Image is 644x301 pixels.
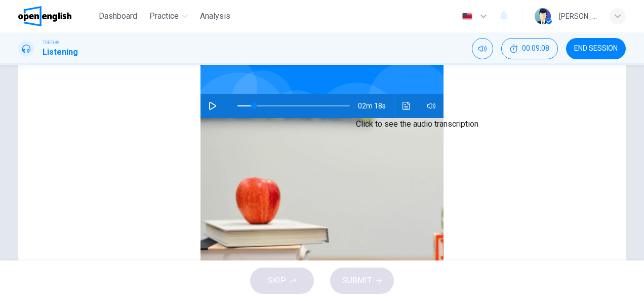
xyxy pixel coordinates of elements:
[472,38,493,59] div: Mute
[200,118,444,280] img: Listen to this clip about Tutor Positions and answer the following questions:
[356,118,478,130] div: Click to see the audio transcription
[196,7,234,25] button: Analysis
[501,38,558,59] div: Hide
[43,46,78,58] h1: Listening
[145,7,192,25] button: Practice
[99,10,137,22] span: Dashboard
[18,6,71,26] img: OpenEnglish logo
[398,94,415,118] button: Click to see the audio transcription
[559,10,597,22] div: [PERSON_NAME]
[149,10,179,22] span: Practice
[461,13,473,20] img: en
[501,38,558,59] button: 00:09:08
[566,38,626,59] button: END SESSION
[18,6,95,26] a: OpenEnglish logo
[358,94,394,118] span: 02m 18s
[522,45,549,53] span: 00:09:08
[43,39,59,46] span: TOEFL®
[535,8,551,24] img: Profile picture
[95,7,141,25] button: Dashboard
[200,10,230,22] span: Analysis
[574,45,618,53] span: END SESSION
